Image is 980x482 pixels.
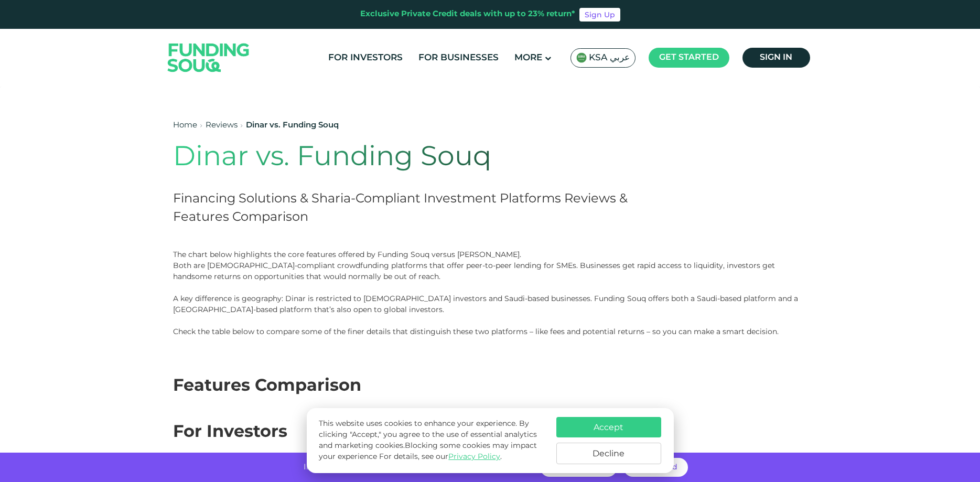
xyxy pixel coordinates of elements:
[173,261,775,281] span: Both are [DEMOGRAPHIC_DATA]-compliant crowdfunding platforms that offer peer-to-peer lending for ...
[556,443,661,464] button: Decline
[173,142,681,174] h1: Dinar vs. Funding Souq
[326,49,405,67] a: For Investors
[360,8,575,20] div: Exclusive Private Credit deals with up to 23% return*
[319,442,537,460] span: Blocking some cookies may impact your experience
[742,48,810,68] a: Sign in
[760,53,792,61] span: Sign in
[579,8,620,22] a: Sign Up
[416,49,501,67] a: For Businesses
[514,53,542,62] span: More
[589,52,630,64] span: KSA عربي
[173,250,521,259] span: The chart below highlights the core features offered by Funding Souq versus [PERSON_NAME].
[379,453,502,460] span: For details, see our .
[157,31,260,84] img: Logo
[206,122,238,129] a: Reviews
[304,464,501,471] span: Invest with no hidden fees and get returns of up to
[173,327,779,336] span: Check the table below to compare some of the finer details that distinguish these two platforms –...
[173,122,197,129] a: Home
[659,53,719,61] span: Get started
[576,52,587,63] img: SA Flag
[246,120,339,132] div: Dinar vs. Funding Souq
[173,420,807,445] div: For Investors
[173,294,798,314] span: A key difference is geography: Dinar is restricted to [DEMOGRAPHIC_DATA] investors and Saudi-base...
[448,453,500,460] a: Privacy Policy
[319,419,545,463] p: This website uses cookies to enhance your experience. By clicking "Accept," you agree to the use ...
[173,190,681,227] h2: Financing Solutions & Sharia-Compliant Investment Platforms Reviews & Features Comparison
[173,378,361,394] span: Features Comparison
[556,417,661,437] button: Accept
